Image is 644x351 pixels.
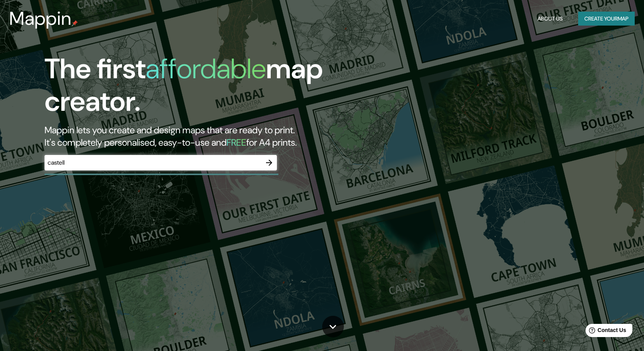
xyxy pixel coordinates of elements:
[146,51,266,87] h1: affordable
[45,158,261,167] input: Choose your favourite place
[45,53,367,124] h1: The first map creator.
[227,136,246,148] h5: FREE
[72,20,78,26] img: mappin-pin
[534,12,566,26] button: About Us
[575,321,635,342] iframe: Help widget launcher
[9,8,72,29] h3: Mappin
[45,124,367,149] h2: Mappin lets you create and design maps that are ready to print. It's completely personalised, eas...
[578,12,635,26] button: Create yourmap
